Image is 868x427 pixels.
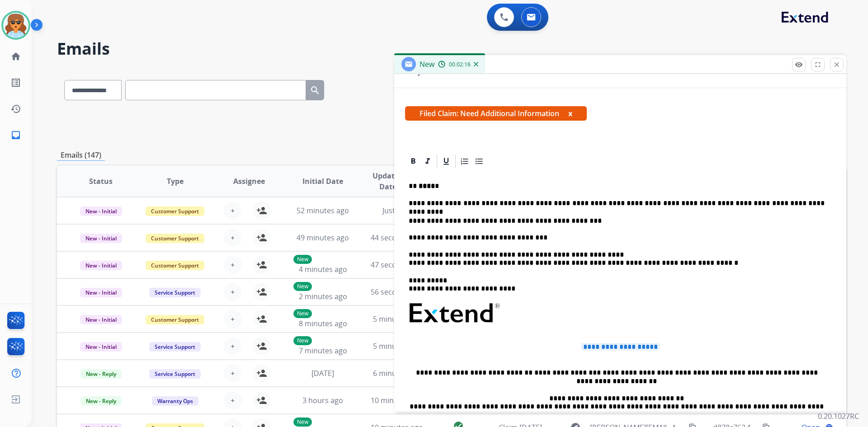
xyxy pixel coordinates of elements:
span: + [231,286,235,297]
div: Ordered List [458,155,472,168]
mat-icon: history [10,103,21,114]
button: + [224,310,242,328]
span: New - Initial [80,315,122,324]
span: Initial Date [302,176,343,187]
mat-icon: person_add [256,259,267,270]
span: + [231,395,235,406]
span: 56 seconds ago [371,287,424,297]
span: Just now [382,206,411,216]
span: + [231,341,235,352]
p: New [293,255,312,264]
span: Service Support [149,342,201,352]
button: + [224,364,242,382]
span: Customer Support [146,206,204,216]
span: 2 minutes ago [299,291,347,301]
button: + [224,256,242,274]
span: 7 minutes ago [299,346,347,356]
span: Service Support [149,369,201,379]
span: New - Initial [80,288,122,297]
mat-icon: person_add [256,395,267,406]
button: + [224,391,242,409]
mat-icon: person_add [256,368,267,379]
mat-icon: remove_red_eye [795,61,803,69]
span: 4 minutes ago [299,264,347,274]
button: + [224,229,242,247]
span: 49 minutes ago [297,233,349,243]
button: + [224,283,242,301]
button: + [224,337,242,355]
span: 44 seconds ago [371,233,424,243]
div: Italic [421,155,434,168]
span: Customer Support [146,315,204,324]
span: + [231,259,235,270]
mat-icon: search [310,85,321,96]
span: 5 minutes ago [373,341,421,351]
mat-icon: person_add [256,232,267,243]
div: Bold [406,155,420,168]
p: New [293,282,312,291]
button: + [224,202,242,220]
p: New [293,309,312,318]
span: 8 minutes ago [299,319,347,328]
span: New - Initial [80,261,122,270]
span: 52 minutes ago [297,206,349,216]
span: 00:02:16 [449,61,471,68]
mat-icon: inbox [10,130,21,141]
span: Type [167,176,184,187]
span: Customer Support [146,261,204,270]
mat-icon: close [833,61,841,69]
button: x [568,108,572,119]
p: New [293,336,312,345]
span: + [231,314,235,324]
span: New - Reply [80,369,122,379]
span: Service Support [149,288,201,297]
mat-icon: person_add [256,341,267,352]
mat-icon: person_add [256,205,267,216]
span: + [231,368,235,379]
span: Customer Support [146,234,204,243]
span: New - Initial [80,206,122,216]
span: + [231,232,235,243]
span: Updated Date [368,170,409,192]
mat-icon: list_alt [10,77,21,88]
span: 5 minutes ago [373,314,421,324]
span: New - Initial [80,342,122,352]
span: 3 hours ago [302,395,343,405]
span: 6 minutes ago [373,368,421,378]
span: New - Reply [80,396,122,406]
div: Underline [439,155,453,168]
span: New - Initial [80,234,122,243]
span: [DATE] [311,368,334,378]
span: Filed Claim: Need Additional Information [405,106,587,121]
span: Warranty Ops [152,396,198,406]
p: Emails (147) [57,150,105,161]
span: Assignee [233,176,265,187]
span: 47 seconds ago [371,260,424,270]
mat-icon: fullscreen [814,61,822,69]
p: New [293,418,312,427]
mat-icon: person_add [256,314,267,324]
h2: Emails [57,40,846,58]
div: Bullet List [472,155,486,168]
p: 0.20.1027RC [818,411,859,422]
span: 10 minutes ago [371,395,423,405]
mat-icon: person_add [256,286,267,297]
span: New [420,59,434,69]
img: avatar [3,13,28,38]
mat-icon: home [10,51,21,62]
span: Status [89,176,113,187]
span: + [231,205,235,216]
